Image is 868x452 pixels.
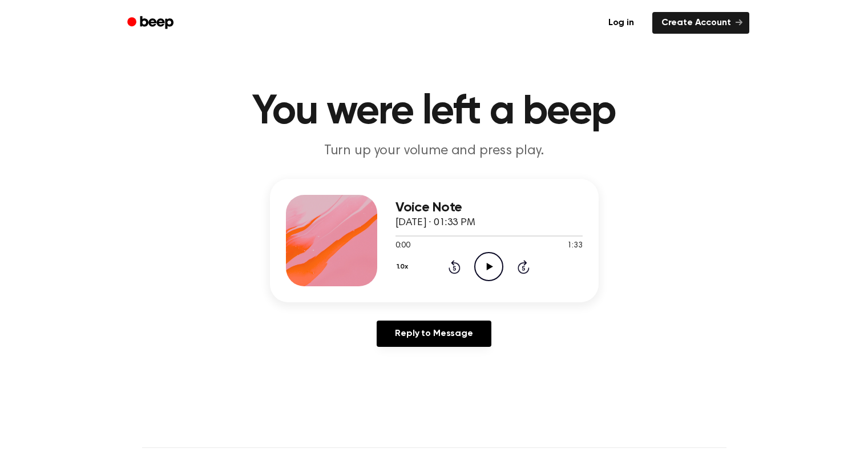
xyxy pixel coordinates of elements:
span: 1:33 [567,240,582,252]
h1: You were left a beep [142,91,726,133]
a: Log in [597,10,645,36]
a: Reply to Message [377,321,491,347]
h3: Voice Note [395,200,583,215]
a: Create Account [652,12,749,34]
span: 0:00 [395,240,410,252]
p: Turn up your volume and press play. [215,142,653,161]
span: [DATE] · 01:33 PM [395,218,475,228]
button: 1.0x [395,257,413,277]
a: Beep [119,12,184,34]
